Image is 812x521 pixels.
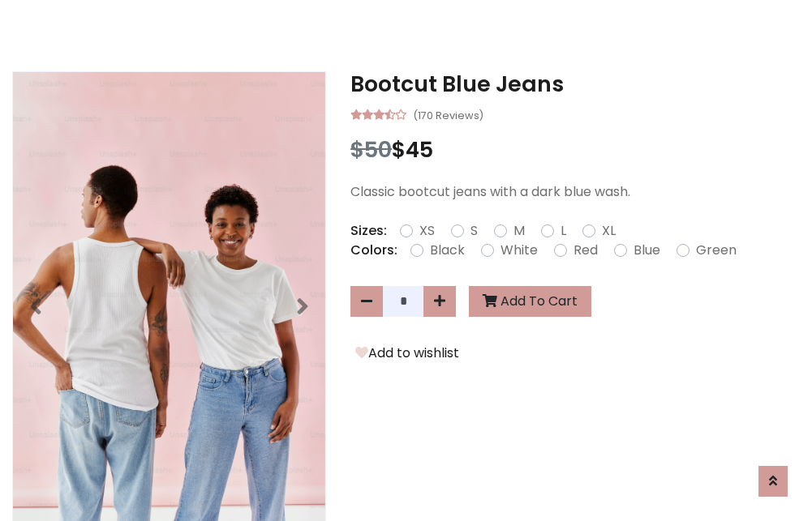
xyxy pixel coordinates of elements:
label: L [561,221,566,241]
label: XS [419,221,435,241]
h3: Bootcut Blue Jeans [350,71,800,97]
label: Green [696,241,737,260]
button: Add to wishlist [350,343,464,364]
h3: $ [350,137,800,163]
p: Classic bootcut jeans with a dark blue wash. [350,182,800,202]
label: S [470,221,478,241]
small: (170 Reviews) [413,105,483,124]
span: 45 [406,135,433,164]
button: Add To Cart [469,286,591,317]
label: Blue [634,241,660,260]
p: Sizes: [350,221,387,241]
span: $50 [350,135,392,164]
label: M [513,221,525,241]
label: XL [602,221,616,241]
label: Black [430,241,465,260]
p: Colors: [350,241,397,260]
label: White [501,241,538,260]
label: Red [574,241,598,260]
